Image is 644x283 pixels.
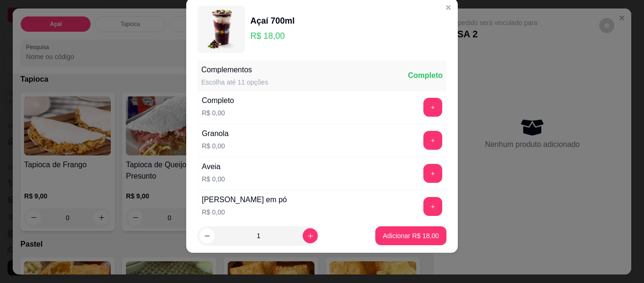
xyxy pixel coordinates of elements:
div: Granola [202,128,229,139]
div: Complementos [201,64,268,76]
p: R$ 0,00 [202,174,225,184]
div: Aveia [202,161,225,172]
button: add [423,98,442,117]
button: add [423,131,442,150]
div: Açaí 700ml [250,14,295,27]
p: R$ 0,00 [202,141,229,151]
img: product-image [198,6,245,53]
button: decrease-product-quantity [199,228,215,243]
button: increase-product-quantity [303,228,318,243]
div: Completo [202,95,234,106]
div: Completo [408,70,443,81]
button: add [423,164,442,183]
p: R$ 0,00 [202,207,287,217]
button: Adicionar R$ 18,00 [375,226,446,245]
p: R$ 18,00 [250,29,295,43]
button: add [423,197,442,216]
p: R$ 0,00 [202,108,234,118]
div: Escolha até 11 opções [201,77,268,87]
p: Adicionar R$ 18,00 [383,231,439,240]
div: [PERSON_NAME] em pó [202,194,287,206]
